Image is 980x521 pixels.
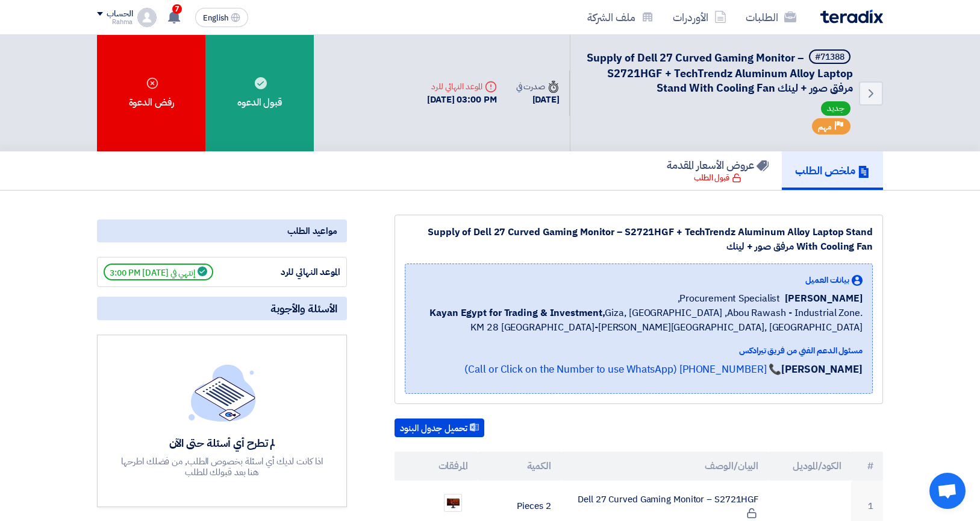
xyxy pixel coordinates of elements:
[415,306,863,335] span: Giza, [GEOGRAPHIC_DATA] ,Abou Rawash - Industrial Zone. KM 28 [GEOGRAPHIC_DATA]-[PERSON_NAME][GEO...
[820,10,883,24] img: Teradix logo
[821,101,850,116] span: جديد
[805,274,849,286] span: بيانات العميل
[429,306,605,320] b: Kayan Egypt for Trading & Investment,
[781,362,863,377] strong: [PERSON_NAME]
[585,49,853,95] h5: Supply of Dell 27 Curved Gaming Monitor – S2721HGF + TechTrendz Aluminum Alloy Laptop Stand With ...
[516,80,560,93] div: صدرت في
[120,456,325,478] div: اذا كانت لديك أي اسئلة بخصوص الطلب, من فضلك اطرحها هنا بعد قبولك للطلب
[427,93,497,107] div: [DATE] 03:00 PM
[478,452,561,481] th: الكمية
[782,151,883,190] a: ملخص الطلب
[395,418,484,438] button: تحميل جدول البنود
[464,362,781,377] a: 📞 [PHONE_NUMBER] (Call or Click on the Number to use WhatsApp)
[587,49,853,96] span: Supply of Dell 27 Curved Gaming Monitor – S2721HGF + TechTrendz Aluminum Alloy Laptop Stand With ...
[667,158,769,172] h5: عروض الأسعار المقدمة
[851,452,883,481] th: #
[818,121,832,133] span: مهم
[654,151,782,190] a: عروض الأسعار المقدمة قبول الطلب
[395,452,478,481] th: المرفقات
[104,264,213,280] span: إنتهي في [DATE] 3:00 PM
[427,80,497,93] div: الموعد النهائي للرد
[97,35,205,151] div: رفض الدعوة
[270,302,337,315] span: الأسئلة والأجوبة
[815,53,844,62] div: #71388
[929,473,966,509] div: Open chat
[107,9,133,19] div: الحساب
[97,219,347,242] div: مواعيد الطلب
[445,496,461,510] img: Dell_1757684766049.png
[678,291,781,306] span: Procurement Specialist,
[795,163,870,177] h5: ملخص الطلب
[785,291,863,306] span: [PERSON_NAME]
[195,8,248,27] button: English
[120,436,325,450] div: لم تطرح أي أسئلة حتى الآن
[578,3,663,31] a: ملف الشركة
[97,19,133,25] div: Rahma
[250,265,340,279] div: الموعد النهائي للرد
[768,452,851,481] th: الكود/الموديل
[415,344,863,357] div: مسئول الدعم الفني من فريق تيرادكس
[516,93,560,107] div: [DATE]
[189,364,256,421] img: empty_state_list.svg
[203,14,228,22] span: English
[694,172,741,184] div: قبول الطلب
[663,3,736,31] a: الأوردرات
[736,3,806,31] a: الطلبات
[405,225,873,254] div: Supply of Dell 27 Curved Gaming Monitor – S2721HGF + TechTrendz Aluminum Alloy Laptop Stand With ...
[137,8,157,27] img: profile_test.png
[172,4,182,14] span: 7
[561,452,769,481] th: البيان/الوصف
[205,35,314,151] div: قبول الدعوه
